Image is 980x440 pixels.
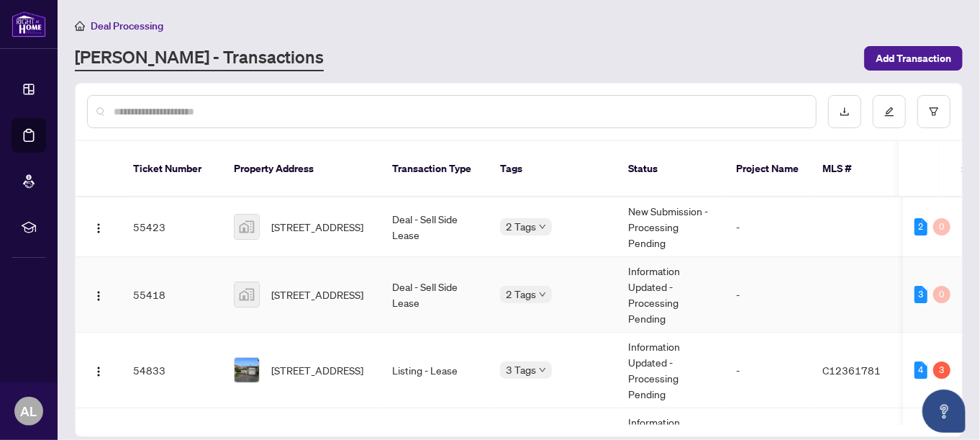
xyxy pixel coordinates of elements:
[489,141,617,197] th: Tags
[933,218,950,235] div: 0
[915,218,927,235] div: 2
[271,362,363,378] span: [STREET_ADDRESS]
[381,141,489,197] th: Transaction Type
[506,218,536,235] span: 2 Tags
[617,197,725,257] td: New Submission - Processing Pending
[381,257,489,333] td: Deal - Sell Side Lease
[235,282,259,307] img: thumbnail-img
[929,107,939,117] span: filter
[933,286,950,303] div: 0
[822,364,881,377] span: C12361781
[122,257,222,333] td: 55418
[922,390,966,433] button: Open asap
[915,286,927,303] div: 3
[91,19,163,32] span: Deal Processing
[87,215,110,238] button: Logo
[828,95,861,128] button: download
[122,333,222,408] td: 54833
[75,45,324,71] a: [PERSON_NAME] - Transactions
[12,11,46,37] img: logo
[271,219,363,235] span: [STREET_ADDRESS]
[21,401,37,421] span: AL
[917,95,950,128] button: filter
[93,366,104,377] img: Logo
[235,215,259,239] img: thumbnail-img
[884,107,894,117] span: edit
[381,197,489,257] td: Deal - Sell Side Lease
[122,141,222,197] th: Ticket Number
[617,257,725,333] td: Information Updated - Processing Pending
[873,95,906,128] button: edit
[506,286,536,302] span: 2 Tags
[725,197,811,257] td: -
[617,333,725,408] td: Information Updated - Processing Pending
[811,141,897,197] th: MLS #
[539,223,546,230] span: down
[617,141,725,197] th: Status
[725,141,811,197] th: Project Name
[539,291,546,298] span: down
[506,362,536,378] span: 3 Tags
[876,47,951,70] span: Add Transaction
[93,290,104,302] img: Logo
[75,21,85,31] span: home
[87,359,110,382] button: Logo
[271,287,363,302] span: [STREET_ADDRESS]
[93,223,104,234] img: Logo
[539,367,546,374] span: down
[915,362,927,379] div: 4
[933,362,950,379] div: 3
[235,358,259,382] img: thumbnail-img
[381,333,489,408] td: Listing - Lease
[725,257,811,333] td: -
[725,333,811,408] td: -
[840,107,850,117] span: download
[864,46,963,71] button: Add Transaction
[87,283,110,306] button: Logo
[122,197,222,257] td: 55423
[222,141,381,197] th: Property Address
